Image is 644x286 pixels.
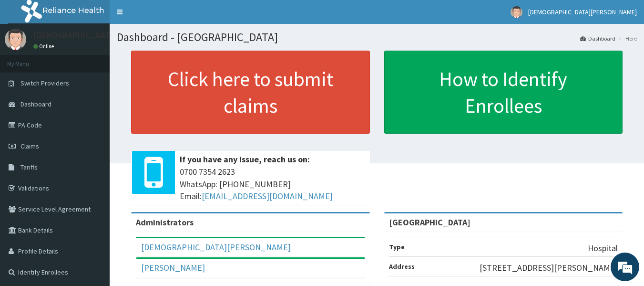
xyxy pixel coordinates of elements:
span: Claims [20,142,39,150]
a: Dashboard [580,34,615,42]
p: Hospital [588,242,618,254]
p: [DEMOGRAPHIC_DATA][PERSON_NAME] [33,31,180,40]
a: [PERSON_NAME] [141,262,205,273]
span: 0700 7354 2623 WhatsApp: [PHONE_NUMBER] Email: [180,166,365,202]
span: Switch Providers [20,79,69,87]
p: [STREET_ADDRESS][PERSON_NAME] [480,262,618,274]
span: [DEMOGRAPHIC_DATA][PERSON_NAME] [528,8,637,16]
span: Tariffs [20,163,38,171]
strong: [GEOGRAPHIC_DATA] [389,217,470,228]
h1: Dashboard - [GEOGRAPHIC_DATA] [117,31,637,43]
a: Click here to submit claims [131,51,370,134]
a: [EMAIL_ADDRESS][DOMAIN_NAME] [202,191,333,201]
img: User Image [511,6,522,18]
b: Address [389,262,415,271]
span: Dashboard [20,100,51,108]
b: If you have any issue, reach us on: [180,154,310,165]
img: User Image [5,29,26,50]
b: Type [389,243,405,251]
a: How to Identify Enrollees [384,51,623,134]
li: Here [616,34,637,42]
b: Administrators [136,217,194,228]
a: Online [33,43,56,50]
a: [DEMOGRAPHIC_DATA][PERSON_NAME] [141,242,291,253]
